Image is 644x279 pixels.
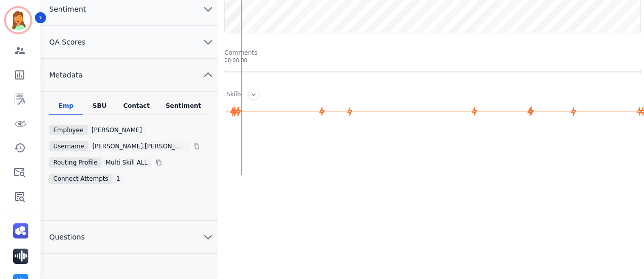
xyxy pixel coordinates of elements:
[202,3,214,15] svg: chevron down
[226,90,242,100] div: Skills
[6,8,30,32] img: Bordered avatar
[49,125,87,135] div: Employee
[224,49,641,57] div: Comments
[88,125,146,135] div: [PERSON_NAME]
[49,141,88,151] div: Username
[49,102,83,115] div: Emp
[202,36,214,48] svg: chevron down
[41,26,218,59] button: QA Scores chevron down
[49,157,101,168] div: Routing Profile
[41,37,94,47] span: QA Scores
[202,231,214,243] svg: chevron down
[41,232,93,242] span: Questions
[83,102,116,115] div: SBU
[41,59,218,92] button: Metadata chevron up
[41,221,218,254] button: Questions chevron down
[41,4,94,14] span: Sentiment
[88,141,189,151] div: [PERSON_NAME].[PERSON_NAME]@eccogroupusa.comc3189c5b-232e-11ed-8006-800c584eb7f3
[112,174,125,184] div: 1
[116,102,157,115] div: Contact
[224,57,641,64] div: 00:00:00
[101,157,151,168] div: Multi Skill ALL
[41,70,91,80] span: Metadata
[202,69,214,81] svg: chevron up
[49,174,112,184] div: Connect Attempts
[156,102,210,115] div: Sentiment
